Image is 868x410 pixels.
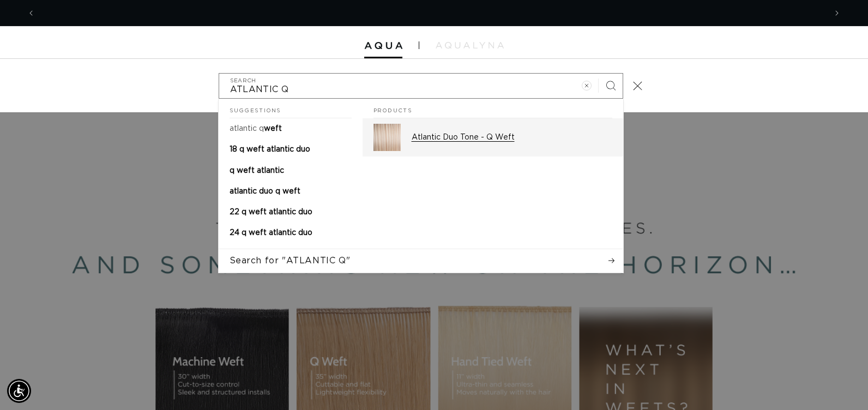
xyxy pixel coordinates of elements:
span: atlantic duo q weft [230,188,300,195]
p: Atlantic Duo Tone - Q Weft [412,132,612,142]
span: weft [264,125,282,132]
span: q weft atlantic [230,167,284,174]
button: Next announcement [825,3,849,23]
div: Accessibility Menu [7,379,31,403]
iframe: Chat Widget [813,358,868,410]
button: Previous announcement [19,3,43,23]
img: Atlantic Duo Tone - Q Weft [373,124,401,151]
p: 18 q weft atlantic duo [230,144,310,154]
span: 24 q weft atlantic duo [230,229,312,237]
a: atlantic duo q weft [219,181,363,202]
img: Aqua Hair Extensions [364,42,402,50]
a: 22 q weft atlantic duo [219,202,363,222]
p: q weft atlantic [230,166,284,176]
p: 22 q weft atlantic duo [230,207,312,217]
input: Search [219,74,623,98]
a: Atlantic Duo Tone - Q Weft [363,118,623,156]
h2: Products [373,99,612,119]
h2: Suggestions [230,99,352,119]
img: aqualyna.com [436,42,504,49]
button: Clear search term [575,74,599,98]
span: 22 q weft atlantic duo [230,208,312,216]
mark: atlantic q [230,125,264,132]
p: atlantic q weft [230,124,282,134]
button: Search [599,74,623,98]
a: atlantic q weft [219,118,363,139]
span: Search for "ATLANTIC Q" [230,255,351,267]
p: atlantic duo q weft [230,186,300,196]
a: 24 q weft atlantic duo [219,222,363,243]
a: q weft atlantic [219,160,363,181]
span: 18 q weft atlantic duo [230,146,310,153]
p: 24 q weft atlantic duo [230,228,312,238]
a: 18 q weft atlantic duo [219,139,363,160]
button: Close [626,74,650,98]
